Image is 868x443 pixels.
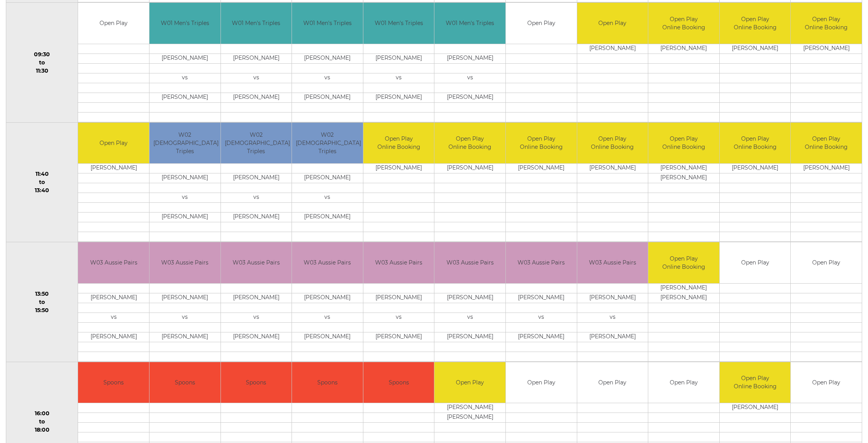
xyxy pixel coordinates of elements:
td: W01 Men's Triples [363,3,434,44]
td: Open Play [434,362,505,403]
td: Open Play Online Booking [506,123,577,164]
td: vs [577,313,648,322]
td: [PERSON_NAME] [363,293,434,303]
td: vs [292,73,363,83]
td: W03 Aussie Pairs [363,242,434,283]
td: W03 Aussie Pairs [577,242,648,283]
td: Open Play Online Booking [363,123,434,164]
td: Open Play Online Booking [720,3,791,44]
td: Open Play Online Booking [577,123,648,164]
td: [PERSON_NAME] [791,44,862,54]
td: Open Play Online Booking [720,362,791,403]
td: [PERSON_NAME] [434,93,505,102]
td: Open Play Online Booking [648,123,719,164]
td: [PERSON_NAME] [648,173,719,183]
td: [PERSON_NAME] [506,293,577,303]
td: [PERSON_NAME] [292,213,363,222]
td: [PERSON_NAME] [577,332,648,342]
td: vs [434,73,505,83]
td: [PERSON_NAME] [221,332,292,342]
td: Spoons [292,362,363,403]
td: [PERSON_NAME] [149,93,221,102]
td: W01 Men's Triples [292,3,363,44]
td: vs [78,313,149,322]
td: [PERSON_NAME] [149,173,221,183]
td: [PERSON_NAME] [506,164,577,173]
td: vs [221,193,292,203]
td: Open Play [791,362,862,403]
td: W02 [DEMOGRAPHIC_DATA] Triples [292,123,363,164]
td: Spoons [221,362,292,403]
td: [PERSON_NAME] [434,54,505,63]
td: W03 Aussie Pairs [506,242,577,283]
td: Open Play [577,3,648,44]
td: vs [292,193,363,203]
td: [PERSON_NAME] [720,44,791,54]
td: [PERSON_NAME] [292,173,363,183]
td: vs [149,193,221,203]
td: [PERSON_NAME] [434,164,505,173]
td: [PERSON_NAME] [791,164,862,173]
td: W03 Aussie Pairs [78,242,149,283]
td: W03 Aussie Pairs [434,242,505,283]
td: [PERSON_NAME] [292,293,363,303]
td: Open Play [577,362,648,403]
td: [PERSON_NAME] [221,54,292,63]
td: 09:30 to 11:30 [6,3,78,123]
td: vs [363,313,434,322]
td: [PERSON_NAME] [78,164,149,173]
td: [PERSON_NAME] [149,213,221,222]
td: [PERSON_NAME] [648,164,719,173]
td: Open Play Online Booking [648,242,719,283]
td: [PERSON_NAME] [363,54,434,63]
td: vs [149,313,221,322]
td: Open Play [78,3,149,44]
td: vs [363,73,434,83]
td: [PERSON_NAME] [720,164,791,173]
td: [PERSON_NAME] [78,293,149,303]
td: [PERSON_NAME] [363,164,434,173]
td: [PERSON_NAME] [434,332,505,342]
td: [PERSON_NAME] [577,44,648,54]
td: [PERSON_NAME] [292,93,363,102]
td: [PERSON_NAME] [78,332,149,342]
td: Open Play [506,362,577,403]
td: [PERSON_NAME] [648,293,719,303]
td: W03 Aussie Pairs [292,242,363,283]
td: vs [221,313,292,322]
td: Open Play Online Booking [434,123,505,164]
td: [PERSON_NAME] [363,332,434,342]
td: Open Play [720,242,791,283]
td: Spoons [363,362,434,403]
td: Open Play Online Booking [720,123,791,164]
td: [PERSON_NAME] [434,413,505,423]
td: [PERSON_NAME] [221,93,292,102]
td: vs [506,313,577,322]
td: [PERSON_NAME] [720,403,791,413]
td: [PERSON_NAME] [149,332,221,342]
td: W02 [DEMOGRAPHIC_DATA] Triples [149,123,221,164]
td: [PERSON_NAME] [149,293,221,303]
td: W01 Men's Triples [434,3,505,44]
td: [PERSON_NAME] [648,283,719,293]
td: [PERSON_NAME] [149,54,221,63]
td: W01 Men's Triples [149,3,221,44]
td: [PERSON_NAME] [292,332,363,342]
td: vs [149,73,221,83]
td: Open Play [78,123,149,164]
td: [PERSON_NAME] [577,164,648,173]
td: [PERSON_NAME] [363,93,434,102]
td: Open Play [791,242,862,283]
td: [PERSON_NAME] [292,54,363,63]
td: Open Play Online Booking [791,123,862,164]
td: vs [434,313,505,322]
td: Open Play [506,3,577,44]
td: Open Play Online Booking [648,3,719,44]
td: W01 Men's Triples [221,3,292,44]
td: [PERSON_NAME] [648,44,719,54]
td: Open Play Online Booking [791,3,862,44]
td: [PERSON_NAME] [434,403,505,413]
td: W02 [DEMOGRAPHIC_DATA] Triples [221,123,292,164]
td: [PERSON_NAME] [506,332,577,342]
td: [PERSON_NAME] [221,293,292,303]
